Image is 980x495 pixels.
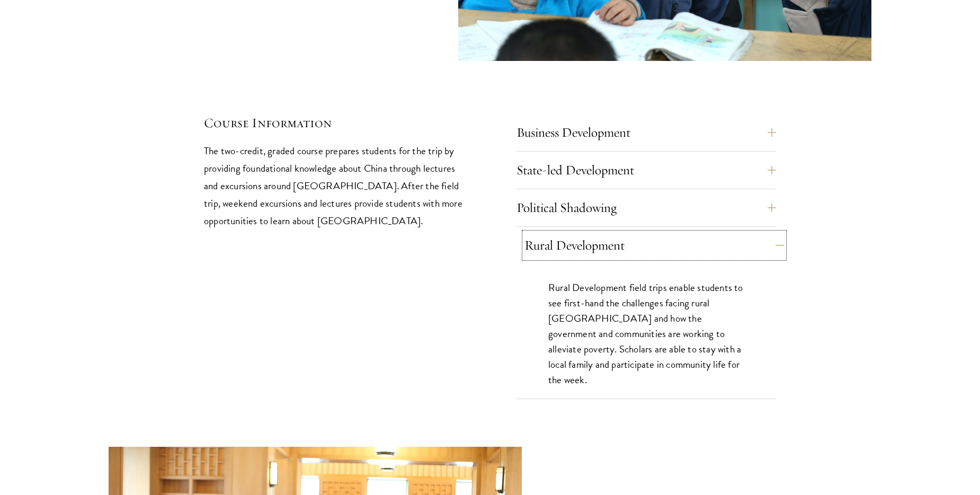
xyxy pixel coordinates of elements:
[516,195,776,220] button: Political Shadowing
[204,142,464,229] p: The two-credit, graded course prepares students for the trip by providing foundational knowledge ...
[516,120,776,145] button: Business Development
[204,114,464,132] h5: Course Information
[548,280,744,387] p: Rural Development field trips enable students to see first-hand the challenges facing rural [GEOG...
[524,233,784,258] button: Rural Development
[516,157,776,183] button: State-led Development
